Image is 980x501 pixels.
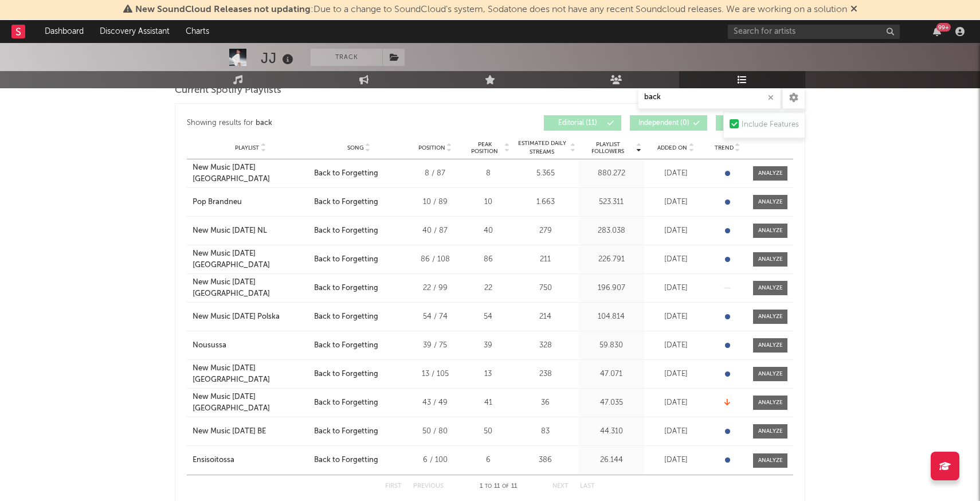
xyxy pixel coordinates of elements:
[515,225,575,237] div: 279
[647,168,704,179] div: [DATE]
[581,225,641,237] div: 283.038
[193,277,308,299] a: New Music [DATE] [GEOGRAPHIC_DATA]
[314,340,378,351] div: Back to Forgetting
[92,20,178,43] a: Discovery Assistant
[193,197,308,208] a: Pop Brandneu
[637,120,690,127] span: Independent ( 0 )
[467,283,509,294] div: 22
[467,369,509,380] div: 13
[311,49,382,66] button: Track
[638,86,781,109] input: Search Playlists/Charts
[193,162,308,185] div: New Music [DATE] [GEOGRAPHIC_DATA]
[193,340,226,351] div: Nousussa
[409,397,461,409] div: 43 / 49
[467,397,509,409] div: 41
[515,168,575,179] div: 5.365
[936,23,951,32] div: 99 +
[647,455,704,466] div: [DATE]
[580,483,595,490] button: Last
[193,340,308,351] a: Nousussa
[467,141,503,155] span: Peak Position
[178,20,217,43] a: Charts
[515,197,575,208] div: 1.663
[193,225,267,237] div: New Music [DATE] NL
[261,49,296,68] div: JJ
[581,141,634,155] span: Playlist Followers
[193,197,242,208] div: Pop Brandneu
[647,369,704,380] div: [DATE]
[467,480,530,494] div: 1 11 11
[193,426,308,437] a: New Music [DATE] BE
[544,115,621,131] button: Editorial(11)
[581,455,641,466] div: 26.144
[409,197,461,208] div: 10 / 89
[314,369,378,380] div: Back to Forgetting
[467,426,509,437] div: 50
[314,197,378,208] div: Back to Forgetting
[193,311,280,323] div: New Music [DATE] Polska
[409,168,461,179] div: 8 / 87
[515,311,575,323] div: 214
[193,248,308,271] a: New Music [DATE] [GEOGRAPHIC_DATA]
[314,397,378,409] div: Back to Forgetting
[630,115,707,131] button: Independent(0)
[193,392,308,414] a: New Music [DATE] [GEOGRAPHIC_DATA]
[581,197,641,208] div: 523.311
[193,311,308,323] a: New Music [DATE] Polska
[235,144,259,151] span: Playlist
[135,5,311,14] span: New SoundCloud Releases not updating
[418,144,445,151] span: Position
[175,84,281,97] span: Current Spotify Playlists
[314,311,378,323] div: Back to Forgetting
[581,397,641,409] div: 47.035
[647,426,704,437] div: [DATE]
[187,115,490,131] div: Showing results for
[409,426,461,437] div: 50 / 80
[413,483,444,490] button: Previous
[647,254,704,265] div: [DATE]
[647,225,704,237] div: [DATE]
[581,340,641,351] div: 59.830
[515,283,575,294] div: 750
[409,311,461,323] div: 54 / 74
[502,484,509,489] span: of
[485,484,492,489] span: to
[314,254,378,265] div: Back to Forgetting
[347,144,364,151] span: Song
[409,283,461,294] div: 22 / 99
[647,311,704,323] div: [DATE]
[135,5,847,14] span: : Due to a change to SoundCloud's system, Sodatone does not have any recent Soundcloud releases. ...
[581,168,641,179] div: 880.272
[37,20,92,43] a: Dashboard
[193,455,308,466] a: Ensisoitossa
[515,455,575,466] div: 386
[515,340,575,351] div: 328
[314,225,378,237] div: Back to Forgetting
[647,340,704,351] div: [DATE]
[467,311,509,323] div: 54
[256,116,272,130] div: back
[647,283,704,294] div: [DATE]
[515,397,575,409] div: 36
[515,254,575,265] div: 211
[715,144,734,151] span: Trend
[728,25,900,39] input: Search for artists
[515,426,575,437] div: 83
[581,426,641,437] div: 44.310
[742,118,799,132] div: Include Features
[581,254,641,265] div: 226.791
[552,483,569,490] button: Next
[314,283,378,294] div: Back to Forgetting
[467,197,509,208] div: 10
[193,363,308,385] a: New Music [DATE] [GEOGRAPHIC_DATA]
[467,225,509,237] div: 40
[467,455,509,466] div: 6
[193,426,266,437] div: New Music [DATE] BE
[409,369,461,380] div: 13 / 105
[657,144,687,151] span: Added On
[581,283,641,294] div: 196.907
